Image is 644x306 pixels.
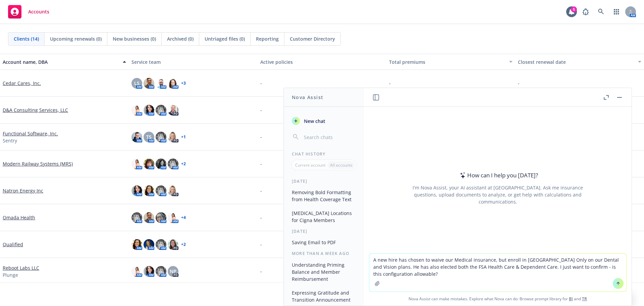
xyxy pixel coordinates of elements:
[144,105,154,116] img: photo
[330,162,353,168] p: All accounts
[134,80,140,87] span: LS
[144,266,154,277] img: photo
[168,212,178,223] img: photo
[289,237,359,248] button: Saving Email to PDF
[289,208,359,226] button: [MEDICAL_DATA] Locations for Cigna Members
[144,185,154,196] img: photo
[156,105,166,116] img: photo
[290,35,335,42] span: Customer Directory
[458,171,538,180] div: How can I help you [DATE]?
[156,212,166,223] img: photo
[131,159,142,169] img: photo
[170,268,176,275] span: NP
[3,80,41,87] a: Cedar Cares, Inc.
[144,212,154,223] img: photo
[369,254,626,292] textarea: A new hire has chosen to waive our Medical insurance, but enroll in [GEOGRAPHIC_DATA] Only on our...
[582,296,587,302] a: TR
[181,81,186,85] a: + 3
[3,130,58,137] a: Functional Software, Inc.
[167,35,194,42] span: Archived (0)
[131,266,142,277] img: photo
[260,268,262,275] span: -
[389,80,391,87] span: -
[3,271,18,278] span: Plunge
[404,184,592,205] div: I'm Nova Assist, your AI assistant at [GEOGRAPHIC_DATA]. Ask me insurance questions, upload docum...
[284,228,364,234] div: [DATE]
[131,105,142,116] img: photo
[571,6,577,12] div: 5
[292,94,323,101] h1: Nova Assist
[144,159,154,169] img: photo
[3,214,35,221] a: Omada Health
[303,132,356,142] input: Search chats
[289,287,359,305] button: Expressing Gratitude and Transition Announcement
[156,132,166,142] img: photo
[303,118,325,125] span: New chat
[3,137,17,144] span: Sentry
[3,160,73,167] a: Modern Railway Systems (MRS)
[284,251,364,256] div: More than a week ago
[610,5,623,18] a: Switch app
[3,187,43,194] a: Natron Energy Inc
[260,106,262,114] span: -
[168,159,178,169] img: photo
[3,106,68,114] a: D&A Consulting Services, LLC
[518,80,520,87] span: -
[260,80,262,87] span: -
[146,133,152,140] span: TS
[28,9,49,14] span: Accounts
[131,239,142,250] img: photo
[156,239,166,250] img: photo
[515,54,644,70] button: Closest renewal date
[260,133,262,140] span: -
[156,159,166,169] img: photo
[156,266,166,277] img: photo
[168,185,178,196] img: photo
[144,239,154,250] img: photo
[131,185,142,196] img: photo
[131,212,142,223] img: photo
[129,54,258,70] button: Service team
[50,35,102,42] span: Upcoming renewals (0)
[260,214,262,221] span: -
[113,35,156,42] span: New businesses (0)
[3,58,119,65] div: Account name, DBA
[181,216,186,220] a: + 4
[260,187,262,194] span: -
[569,296,573,302] a: BI
[256,35,279,42] span: Reporting
[181,243,186,247] a: + 2
[168,78,178,89] img: photo
[258,54,386,70] button: Active policies
[3,264,39,271] a: Reboot Labs LLC
[156,185,166,196] img: photo
[289,115,359,127] button: New chat
[260,241,262,248] span: -
[284,178,364,184] div: [DATE]
[181,135,186,139] a: + 1
[14,35,39,42] span: Clients (14)
[389,58,505,65] div: Total premiums
[579,5,592,18] a: Report a Bug
[260,160,262,167] span: -
[156,78,166,89] img: photo
[131,58,255,65] div: Service team
[144,78,154,89] img: photo
[289,187,359,205] button: Removing Bold Formatting from Health Coverage Text
[168,105,178,116] img: photo
[260,58,384,65] div: Active policies
[181,162,186,166] a: + 2
[367,292,629,306] span: Nova Assist can make mistakes. Explore what Nova can do: Browse prompt library for and
[168,239,178,250] img: photo
[131,132,142,142] img: photo
[168,132,178,142] img: photo
[5,2,52,21] a: Accounts
[289,259,359,285] button: Understanding Priming Balance and Member Reimbursement
[205,35,245,42] span: Untriaged files (0)
[386,54,515,70] button: Total premiums
[284,151,364,157] div: Chat History
[518,58,634,65] div: Closest renewal date
[3,241,23,248] a: Qualified
[594,5,608,18] a: Search
[295,162,325,168] p: Current account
